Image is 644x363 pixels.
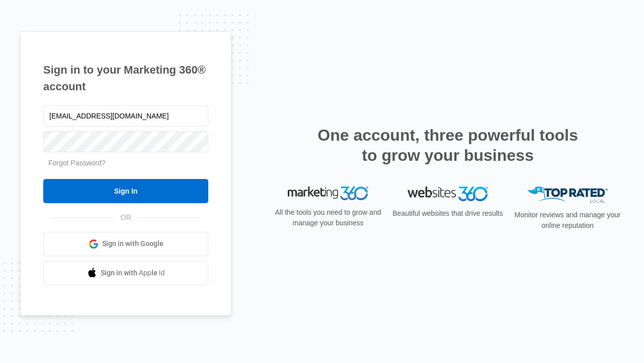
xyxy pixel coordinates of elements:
[114,212,138,223] span: OR
[408,187,488,201] img: Websites 360
[272,207,384,228] p: All the tools you need to grow and manage your business
[102,238,164,249] span: Sign in with Google
[288,187,368,201] img: Marketing 360
[314,125,581,165] h2: One account, three powerful tools to grow your business
[101,268,165,278] span: Sign in with Apple Id
[511,210,624,231] p: Monitor reviews and manage your online reputation
[43,62,208,95] h1: Sign in to your Marketing 360® account
[48,159,106,167] a: Forgot Password?
[391,208,504,219] p: Beautiful websites that drive results
[43,261,208,285] a: Sign in with Apple Id
[43,105,208,127] input: Email
[43,232,208,256] a: Sign in with Google
[527,187,608,203] img: Top Rated Local
[43,179,208,203] input: Sign In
